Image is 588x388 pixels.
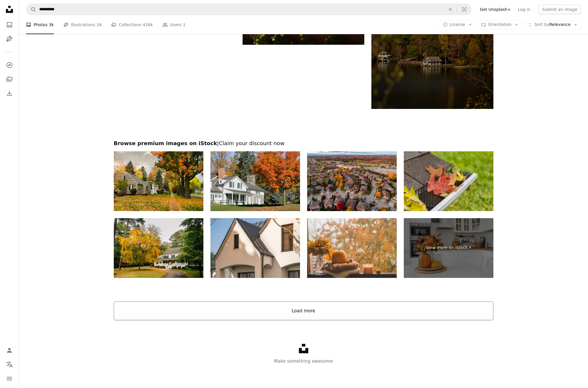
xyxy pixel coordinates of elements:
[114,151,203,211] img: village street in autumn
[4,73,15,85] a: Collections
[114,301,493,320] button: Load more
[524,20,581,29] button: Sort byRelevance
[4,33,15,45] a: Illustrations
[4,373,15,384] button: Menu
[538,5,581,14] button: Submit an image
[457,4,471,15] button: Visual search
[183,21,186,28] span: 1
[404,218,493,278] a: View more on iStock↗
[404,151,493,211] img: Closeup of house rain gutter with leaf guard screen and leaves. Home maintenance, yardwork and ro...
[478,20,522,29] button: Orientation
[4,59,15,71] a: Explore
[534,22,549,27] span: Sort by
[534,22,571,28] span: Relevance
[439,20,476,29] button: License
[307,151,397,211] img: Multi color Leaves in Boyd Neighbourhood Park at Rutherford road and Islington ave, Woodbridge, C...
[114,140,493,147] h2: Browse premium images on iStock
[210,218,300,278] img: 3d rendering of white and black modern Tudor house in autumn day
[4,19,15,31] a: Photos
[210,151,300,211] img: Autumn Farm
[4,4,15,16] a: Home — Unsplash
[162,15,186,34] a: Users 1
[63,15,102,34] a: Illustrations 34
[143,21,153,28] span: 416k
[488,22,511,27] span: Orientation
[19,358,588,365] p: Make something awesome
[111,15,153,34] a: Collections 416k
[96,21,102,28] span: 34
[4,87,15,99] a: Download History
[4,344,15,356] a: Log in / Sign up
[444,4,457,15] button: Clear
[114,218,203,278] img: Colonial Style House
[217,140,284,146] span: | Claim your discount now
[476,5,514,14] a: Get Unsplash+
[450,22,465,27] span: License
[4,359,15,370] button: Language
[307,218,397,278] img: Still life details in home on a wooden window. Autumn decor on a window
[514,5,534,14] a: Log in
[26,4,472,15] form: Find visuals sitewide
[26,4,36,15] button: Search Unsplash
